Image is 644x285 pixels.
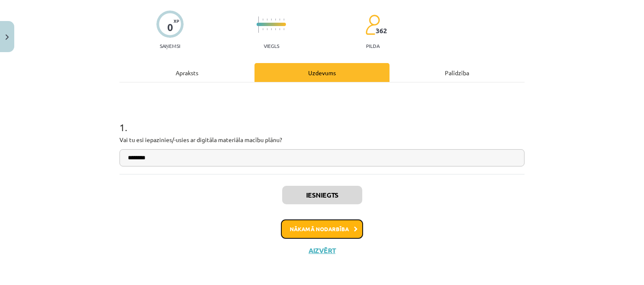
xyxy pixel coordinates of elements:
img: icon-short-line-57e1e144782c952c97e751825c79c345078a6d821885a25fce030b3d8c18986b.svg [271,18,272,21]
img: icon-short-line-57e1e144782c952c97e751825c79c345078a6d821885a25fce030b3d8c18986b.svg [267,28,267,30]
img: icon-short-line-57e1e144782c952c97e751825c79c345078a6d821885a25fce030b3d8c18986b.svg [279,28,280,30]
button: Iesniegts [282,186,362,204]
img: icon-short-line-57e1e144782c952c97e751825c79c345078a6d821885a25fce030b3d8c18986b.svg [271,28,272,30]
img: icon-short-line-57e1e144782c952c97e751825c79c345078a6d821885a25fce030b3d8c18986b.svg [267,18,267,21]
button: Aizvērt [306,246,338,255]
p: Viegls [264,43,279,49]
img: icon-long-line-d9ea69661e0d244f92f715978eff75569469978d946b2353a9bb055b3ed8787d.svg [258,16,259,33]
img: icon-short-line-57e1e144782c952c97e751825c79c345078a6d821885a25fce030b3d8c18986b.svg [275,28,276,30]
div: Apraksts [119,63,254,82]
span: XP [174,18,179,23]
span: 362 [376,27,387,34]
p: Saņemsi [156,43,184,49]
button: Nākamā nodarbība [281,219,363,239]
img: icon-short-line-57e1e144782c952c97e751825c79c345078a6d821885a25fce030b3d8c18986b.svg [262,18,263,21]
h1: 1 . [119,107,525,133]
img: students-c634bb4e5e11cddfef0936a35e636f08e4e9abd3cc4e673bd6f9a4125e45ecb1.svg [365,14,380,35]
p: pilda [366,43,379,49]
img: icon-short-line-57e1e144782c952c97e751825c79c345078a6d821885a25fce030b3d8c18986b.svg [283,28,284,30]
div: 0 [167,21,173,33]
p: Vai tu esi iepazinies/-usies ar digitāla materiāla macību plānu? [119,135,525,144]
img: icon-short-line-57e1e144782c952c97e751825c79c345078a6d821885a25fce030b3d8c18986b.svg [279,18,280,21]
img: icon-short-line-57e1e144782c952c97e751825c79c345078a6d821885a25fce030b3d8c18986b.svg [275,18,276,21]
div: Uzdevums [254,63,390,82]
img: icon-short-line-57e1e144782c952c97e751825c79c345078a6d821885a25fce030b3d8c18986b.svg [283,18,284,21]
img: icon-close-lesson-0947bae3869378f0d4975bcd49f059093ad1ed9edebbc8119c70593378902aed.svg [5,34,9,40]
img: icon-short-line-57e1e144782c952c97e751825c79c345078a6d821885a25fce030b3d8c18986b.svg [262,28,263,30]
div: Palīdzība [390,63,525,82]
